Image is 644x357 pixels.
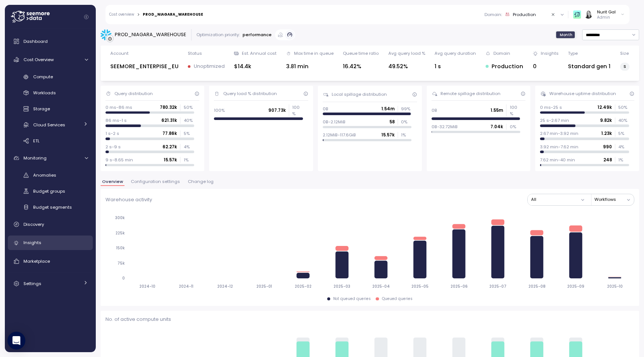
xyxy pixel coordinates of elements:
[567,284,584,289] tspan: 2025-09
[600,117,612,123] p: 9.82k
[292,104,303,117] p: 100 %
[162,144,177,150] p: 62.27k
[7,332,25,350] div: Open Intercom Messenger
[490,107,503,113] p: 1.55m
[105,144,121,150] p: 2 s-9 s
[510,104,520,117] p: 100 %
[594,194,634,205] button: Workflows
[560,32,572,38] span: Month
[389,119,395,125] p: 58
[435,50,476,56] div: Avg query duration
[105,196,152,203] p: Warehouse activity
[143,13,203,16] div: PROD_NIAGARA_WAREHOUSE
[242,50,277,56] div: Est. Annual cost
[603,144,612,150] p: 990
[540,130,578,136] p: 2.67 min-3.92 min
[381,106,395,112] p: 1.54m
[401,106,411,112] p: 99 %
[8,119,93,131] a: Cloud Services
[607,284,622,289] tspan: 2025-10
[513,12,536,18] div: Production
[597,9,616,15] div: Nurit Gal
[105,117,127,123] p: 86 ms-1 s
[105,316,634,323] p: No. of active compute units
[184,130,194,136] p: 5 %
[540,144,578,150] p: 3.92 min-7.62 min
[33,74,53,80] span: Compute
[323,119,345,125] p: 0B-2.12MiB
[584,10,592,18] img: ACg8ocIVugc3DtI--ID6pffOeA5XcvoqExjdOmyrlhjOptQpqjom7zQ=s96-c
[217,284,233,289] tspan: 2024-12
[620,50,629,56] div: Size
[137,12,140,17] div: >
[323,106,328,112] p: 0B
[601,130,612,136] p: 1.23k
[179,284,193,289] tspan: 2024-11
[8,185,93,198] a: Budget groups
[381,132,395,138] p: 15.57k
[568,62,610,71] div: Standard gen 1
[33,122,65,128] span: Cloud Services
[441,91,501,97] div: Remote spillage distribution
[540,157,575,163] p: 7.62 min-40 min
[268,107,286,113] p: 907.73k
[109,13,134,16] a: Cost overview
[343,50,379,56] div: Queue time ratio
[194,63,225,70] p: Unoptimized
[23,155,47,161] span: Monitoring
[372,284,390,289] tspan: 2025-04
[116,246,125,250] tspan: 150k
[243,32,272,38] p: performance
[116,231,125,236] tspan: 225k
[8,254,93,269] a: Marketplace
[114,91,153,97] div: Query distribution
[489,284,506,289] tspan: 2025-07
[343,62,379,71] div: 16.42%
[33,188,65,194] span: Budget groups
[110,62,179,71] div: SEEMORE_ENTERPISE_EU
[23,240,41,246] span: Insights
[618,117,629,123] p: 40 %
[105,104,132,110] p: 0 ms-86 ms
[597,104,612,110] p: 12.49k
[411,284,429,289] tspan: 2025-05
[528,194,588,205] button: All
[139,284,155,289] tspan: 2024-10
[110,50,129,56] div: Account
[323,132,356,138] p: 2.12MiB-117.6GiB
[8,169,93,181] a: Anomalies
[333,296,371,301] div: Not queued queries
[256,284,272,289] tspan: 2025-01
[618,144,629,150] p: 4 %
[568,50,578,56] div: Type
[115,31,186,38] div: PROD_NIAGARA_WAREHOUSE
[435,62,476,71] div: 1 s
[533,62,559,71] div: 0
[432,107,437,113] p: 0B
[618,104,629,110] p: 50 %
[33,138,40,144] span: ETL
[196,32,240,38] div: Optimization priority:
[401,132,411,138] p: 1 %
[486,62,523,71] div: Production
[334,284,350,289] tspan: 2025-03
[33,90,56,96] span: Workloads
[624,63,626,70] span: S
[115,215,125,220] tspan: 300k
[161,117,177,123] p: 621.31k
[214,107,225,113] p: 100%
[540,117,569,123] p: 25 s-2.67 min
[8,217,93,232] a: Discovery
[102,180,123,184] span: Overview
[8,87,93,99] a: Workloads
[401,119,411,125] p: 0 %
[184,117,194,123] p: 40 %
[188,180,214,184] span: Change log
[160,104,177,110] p: 780.32k
[286,62,334,71] div: 3.81 min
[184,104,194,110] p: 50 %
[105,157,133,163] p: 9 s-8.65 min
[8,103,93,115] a: Storage
[549,91,616,97] div: Warehouse uptime distribution
[573,10,581,18] img: 65f98ecb31a39d60f1f315eb.PNG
